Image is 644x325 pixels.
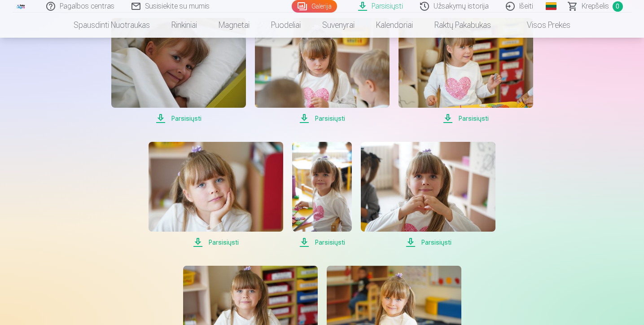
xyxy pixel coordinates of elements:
span: Parsisiųsti [399,113,533,124]
a: Raktų pakabukas [424,13,502,38]
a: Parsisiųsti [149,142,283,248]
a: Suvenyrai [311,13,365,38]
a: Parsisiųsti [292,142,352,248]
a: Puodeliai [260,13,311,38]
a: Kalendoriai [365,13,424,38]
a: Parsisiųsti [361,142,495,248]
span: Parsisiųsti [292,237,352,248]
span: Krepšelis [582,1,609,12]
a: Parsisiųsti [255,18,390,124]
span: Parsisiųsti [149,237,283,248]
a: Parsisiųsti [111,18,246,124]
img: /fa2 [16,4,26,9]
a: Visos prekės [502,13,581,38]
a: Magnetai [208,13,260,38]
a: Rinkiniai [161,13,208,38]
span: Parsisiųsti [361,237,495,248]
a: Parsisiųsti [399,18,533,124]
a: Spausdinti nuotraukas [63,13,161,38]
span: Parsisiųsti [111,113,246,124]
span: Parsisiųsti [255,113,390,124]
span: 0 [613,1,623,12]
